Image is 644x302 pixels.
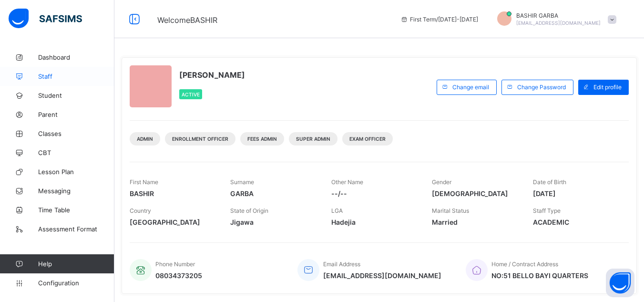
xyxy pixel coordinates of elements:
span: Admin [137,136,153,142]
span: Exam Officer [349,136,386,142]
span: [EMAIL_ADDRESS][DOMAIN_NAME] [323,271,441,280]
span: Change Password [517,83,566,91]
span: [PERSON_NAME] [179,70,245,80]
span: Home / Contract Address [491,260,558,268]
span: GARBA [230,189,317,198]
span: Staff Type [533,207,561,214]
span: 08034373205 [155,271,202,280]
span: Welcome BASHIR [157,15,217,25]
span: Lesson Plan [38,168,114,176]
span: session/term information [400,16,478,23]
span: Staff [38,73,114,80]
span: BASHIR GARBA [516,12,601,19]
span: LGA [331,207,343,214]
button: Open asap [606,269,634,297]
span: Married [432,218,518,226]
span: Other Name [331,178,363,186]
span: Change email [452,83,489,91]
span: Assessment Format [38,225,114,233]
span: Help [38,260,114,268]
span: Edit profile [593,83,622,91]
span: Fees Admin [247,136,277,142]
span: ACADEMIC [533,218,619,226]
span: --/-- [331,189,418,198]
span: Parent [38,111,114,118]
span: CBT [38,149,114,156]
img: safsims [9,9,82,29]
span: Enrollment Officer [172,136,228,142]
span: [DEMOGRAPHIC_DATA] [432,189,518,198]
span: NO:51 BELLO BAYI QUARTERS [491,271,588,280]
span: [GEOGRAPHIC_DATA] [130,218,216,226]
span: [EMAIL_ADDRESS][DOMAIN_NAME] [516,20,601,26]
span: [DATE] [533,189,619,198]
span: Dashboard [38,53,114,61]
span: First Name [130,178,158,186]
span: Hadejia [331,218,418,226]
span: Phone Number [155,260,195,268]
div: BASHIRGARBA [488,11,621,27]
span: Student [38,92,114,99]
span: BASHIR [130,189,216,198]
span: Messaging [38,187,114,195]
span: Active [182,92,200,97]
span: Email Address [323,260,360,268]
span: Surname [230,178,254,186]
span: State of Origin [230,207,268,214]
span: Configuration [38,279,114,287]
span: Super Admin [296,136,330,142]
span: Date of Birth [533,178,566,186]
span: Time Table [38,206,114,214]
span: Jigawa [230,218,317,226]
span: Gender [432,178,451,186]
span: Marital Status [432,207,469,214]
span: Country [130,207,151,214]
span: Classes [38,130,114,137]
